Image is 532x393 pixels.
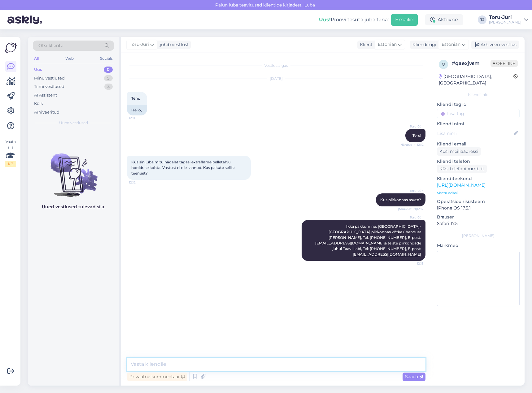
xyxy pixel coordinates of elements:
span: 12:12 [129,180,152,185]
div: 3 [104,84,113,90]
a: [EMAIL_ADDRESS][DOMAIN_NAME] [353,252,421,257]
div: Küsi telefoninumbrit [437,165,487,173]
p: Kliendi tag'id [437,101,520,108]
div: Toru-Jüri [489,15,521,20]
input: Lisa tag [437,109,520,118]
span: 12:11 [129,116,152,120]
span: Toru-Jüri [400,215,424,220]
b: Uus! [319,17,331,23]
div: All [33,54,40,63]
div: Vestlus algas [127,63,425,68]
span: Estonian [378,41,397,48]
p: Kliendi email [437,141,520,147]
div: Arhiveeritud [34,109,59,115]
div: [GEOGRAPHIC_DATA], [GEOGRAPHIC_DATA] [439,73,513,86]
p: Vaata edasi ... [437,190,520,196]
button: Emailid [391,14,418,26]
span: Luba [303,2,317,8]
img: Askly Logo [5,42,17,54]
p: Safari 17.5 [437,220,520,227]
span: Tere! [412,133,421,138]
a: [EMAIL_ADDRESS][DOMAIN_NAME] [315,241,384,245]
span: Estonian [442,41,460,48]
span: Toru-Jüri [130,41,149,48]
span: Uued vestlused [59,120,88,126]
span: (Muudetud) 12:12 [398,207,424,211]
span: Otsi kliente [38,42,63,49]
div: Tiimi vestlused [34,84,64,90]
div: Socials [99,54,114,63]
div: Arhiveeri vestlus [471,41,519,49]
div: AI Assistent [34,92,57,98]
div: Web [64,54,75,63]
div: Klient [357,41,373,48]
p: Brauser [437,214,520,220]
span: Tere, [131,96,140,101]
a: [URL][DOMAIN_NAME] [437,182,486,188]
div: [PERSON_NAME] [489,20,521,25]
div: Klienditugi [410,41,436,48]
span: 12:15 [400,261,424,266]
img: No chats [28,142,119,198]
p: Kliendi telefon [437,158,520,165]
span: Küsisin juba mitu nädalat tagasi extraflame pelletahju hoolduse kohta. Vastust ei ole saanud. Kas... [131,160,236,175]
p: Klienditeekond [437,175,520,182]
div: Kõik [34,101,43,107]
span: q [442,62,445,67]
div: Kliendi info [437,92,520,97]
div: Proovi tasuta juba täna: [319,16,389,24]
div: 9 [104,75,113,81]
span: Nähtud ✓ 12:12 [400,142,424,147]
span: Toru-Jüri [400,188,424,193]
p: Kliendi nimi [437,121,520,127]
p: iPhone OS 17.5.1 [437,205,520,211]
div: [DATE] [127,76,425,81]
div: Hello, [127,105,147,115]
div: Vaata siia [5,139,16,167]
span: Saada [405,374,423,379]
span: Kus piirkonnas asute? [380,197,421,202]
div: [PERSON_NAME] [437,233,520,239]
div: TJ [478,15,486,24]
p: Operatsioonisüsteem [437,198,520,205]
span: Offline [491,60,518,67]
span: Toru-Jüri [400,124,424,129]
span: Ikka pakkumine. [GEOGRAPHIC_DATA]-[GEOGRAPHIC_DATA] piirkonnas võtke ühendust [PERSON_NAME], Tel:... [315,224,422,257]
div: Minu vestlused [34,75,65,81]
div: # qaexjvsm [452,60,491,67]
div: Aktiivne [425,14,463,25]
div: Küsi meiliaadressi [437,147,481,156]
div: 0 [104,67,113,73]
input: Lisa nimi [437,130,512,137]
div: juhib vestlust [157,41,189,48]
a: Toru-Jüri[PERSON_NAME] [489,15,528,25]
div: Uus [34,67,42,73]
p: Märkmed [437,242,520,249]
p: Uued vestlused tulevad siia. [42,204,105,210]
div: Privaatne kommentaar [127,373,187,381]
div: 1 / 3 [5,161,16,167]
